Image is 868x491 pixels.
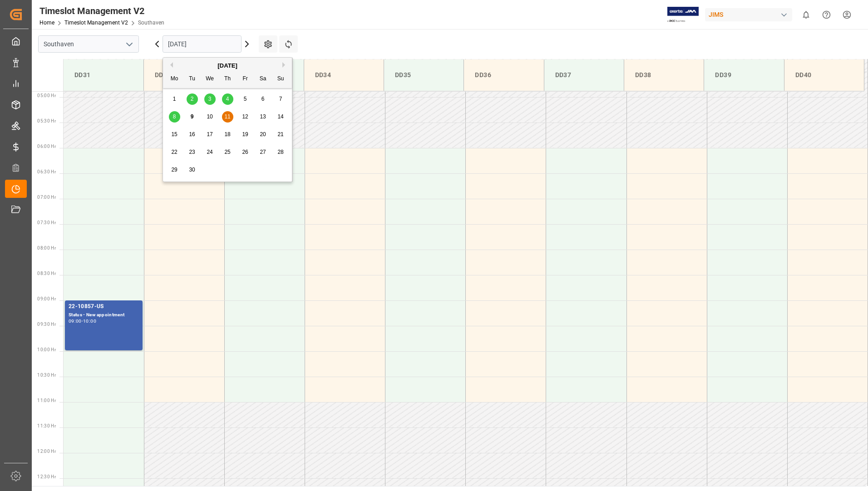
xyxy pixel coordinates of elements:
[173,113,176,120] span: 8
[816,5,837,25] button: Help Center
[37,449,56,454] span: 12:00 Hr
[240,147,251,158] div: Choose Friday, September 26th, 2025
[37,271,56,276] span: 08:30 Hr
[224,131,230,137] span: 18
[277,149,283,155] span: 28
[224,113,230,120] span: 11
[163,35,242,53] input: DD-MM-YYYY
[168,62,173,68] button: Previous Month
[171,167,177,173] span: 29
[151,67,216,83] div: DD32
[705,6,796,23] button: JIMS
[37,423,56,428] span: 11:30 Hr
[275,147,286,158] div: Choose Sunday, September 28th, 2025
[69,311,139,319] div: Status - New appointment
[163,61,292,70] div: [DATE]
[222,93,233,105] div: Choose Thursday, September 4th, 2025
[191,113,194,120] span: 9
[244,96,247,102] span: 5
[705,8,792,21] div: JIMS
[169,164,180,176] div: Choose Monday, September 29th, 2025
[37,118,56,123] span: 05:30 Hr
[37,373,56,378] span: 10:30 Hr
[275,74,286,85] div: Su
[240,111,251,123] div: Choose Friday, September 12th, 2025
[207,113,212,120] span: 10
[189,131,195,137] span: 16
[667,7,699,23] img: Exertis%20JAM%20-%20Email%20Logo.jpg_1722504956.jpg
[69,319,82,323] div: 09:00
[240,93,251,105] div: Choose Friday, September 5th, 2025
[260,149,266,155] span: 27
[37,347,56,352] span: 10:00 Hr
[257,74,269,85] div: Sa
[204,147,216,158] div: Choose Wednesday, September 24th, 2025
[222,74,233,85] div: Th
[471,67,536,83] div: DD36
[83,319,96,323] div: 10:00
[39,4,164,18] div: Timeslot Management V2
[240,129,251,140] div: Choose Friday, September 19th, 2025
[171,149,177,155] span: 22
[207,149,212,155] span: 24
[242,131,248,137] span: 19
[796,5,816,25] button: show 0 new notifications
[275,129,286,140] div: Choose Sunday, September 21st, 2025
[37,93,56,98] span: 05:00 Hr
[631,67,696,83] div: DD38
[204,129,216,140] div: Choose Wednesday, September 17th, 2025
[71,67,136,83] div: DD31
[171,131,177,137] span: 15
[169,129,180,140] div: Choose Monday, September 15th, 2025
[204,111,216,123] div: Choose Wednesday, September 10th, 2025
[173,96,176,102] span: 1
[792,67,857,83] div: DD40
[122,37,136,51] button: open menu
[207,131,212,137] span: 17
[391,67,456,83] div: DD35
[277,113,283,120] span: 14
[37,245,56,250] span: 08:00 Hr
[279,96,282,102] span: 7
[242,113,248,120] span: 12
[37,322,56,327] span: 09:30 Hr
[552,67,616,83] div: DD37
[261,96,265,102] span: 6
[38,35,139,53] input: Type to search/select
[82,319,83,323] div: -
[187,93,198,105] div: Choose Tuesday, September 2nd, 2025
[260,131,266,137] span: 20
[37,398,56,403] span: 11:00 Hr
[711,67,776,83] div: DD39
[275,93,286,105] div: Choose Sunday, September 7th, 2025
[242,149,248,155] span: 26
[224,149,230,155] span: 25
[275,111,286,123] div: Choose Sunday, September 14th, 2025
[191,96,194,102] span: 2
[37,195,56,200] span: 07:00 Hr
[257,93,269,105] div: Choose Saturday, September 6th, 2025
[187,147,198,158] div: Choose Tuesday, September 23rd, 2025
[169,93,180,105] div: Choose Monday, September 1st, 2025
[277,131,283,137] span: 21
[257,129,269,140] div: Choose Saturday, September 20th, 2025
[282,62,288,68] button: Next Month
[311,67,376,83] div: DD34
[187,74,198,85] div: Tu
[39,20,54,26] a: Home
[257,111,269,123] div: Choose Saturday, September 13th, 2025
[37,296,56,301] span: 09:00 Hr
[37,169,56,174] span: 06:30 Hr
[222,111,233,123] div: Choose Thursday, September 11th, 2025
[222,147,233,158] div: Choose Thursday, September 25th, 2025
[187,164,198,176] div: Choose Tuesday, September 30th, 2025
[37,144,56,149] span: 06:00 Hr
[222,129,233,140] div: Choose Thursday, September 18th, 2025
[226,96,229,102] span: 4
[166,90,290,179] div: month 2025-09
[257,147,269,158] div: Choose Saturday, September 27th, 2025
[37,474,56,479] span: 12:30 Hr
[37,220,56,225] span: 07:30 Hr
[260,113,266,120] span: 13
[69,302,139,311] div: 22-10857-US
